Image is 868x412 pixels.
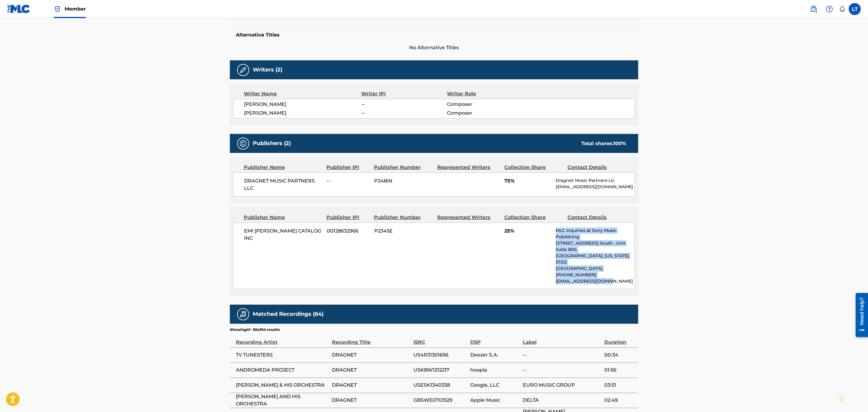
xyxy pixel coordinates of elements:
div: DSP [470,332,520,346]
h5: Alternative Titles [236,32,632,38]
a: Public Search [808,3,820,15]
img: Top Rightsholder [54,5,61,13]
span: P248IN [374,177,433,185]
div: Writer Role [447,90,525,97]
span: 02:49 [604,397,635,404]
span: TV TUNESTERS [236,351,329,359]
div: Duration [604,332,635,346]
p: Dragnet Music Partners Llc [556,177,635,184]
span: Deezer S.A. [470,351,520,359]
span: USESK1340338 [413,382,467,389]
span: Apple Music [470,397,520,404]
img: search [810,5,817,13]
span: DRAGNET [332,351,410,359]
div: Writer IPI [361,90,447,97]
div: Publisher Number [374,164,432,171]
p: MLC Inquiries at Sony Music Publishing [556,227,635,240]
div: Publisher Name [244,214,322,221]
span: 100 % [613,141,626,146]
span: Member [65,5,86,12]
div: Represented Writers [437,164,500,171]
span: US4R31301656 [413,351,467,359]
div: Publisher IPI [326,214,369,221]
span: DRAGNET [332,382,410,389]
span: 01:56 [604,366,635,374]
div: Collection Share [504,164,563,171]
div: Publisher IPI [326,164,369,171]
span: DRAGNET MUSIC PARTNERS LLC [244,177,322,192]
img: Writers [240,66,247,74]
span: Composer [447,109,525,117]
span: 00128632966 [327,227,370,235]
div: ISRC [413,332,467,346]
span: [PERSON_NAME] AND HIS ORCHESTRA [236,393,329,407]
div: Label [523,332,601,346]
span: -- [361,109,447,117]
iframe: Resource Center [851,290,868,339]
p: [GEOGRAPHIC_DATA], [US_STATE] 37212 [556,253,635,265]
span: P2345E [374,227,433,235]
p: [PHONE_NUMBER] [556,272,635,278]
span: Google, LLC [470,382,520,389]
span: EURO MUSIC GROUP [523,382,601,389]
span: EMI [PERSON_NAME] CATALOG INC [244,227,322,242]
span: [PERSON_NAME] [244,109,361,117]
span: 75% [504,177,551,185]
div: Collection Share [504,214,563,221]
p: Showing 41 - 50 of 64 results [230,327,280,332]
h5: Writers (2) [253,66,282,73]
h5: Publishers (2) [253,140,291,147]
div: Drag [840,389,843,407]
img: MLC Logo [7,5,31,13]
span: -- [523,366,601,374]
span: 00:34 [604,351,635,359]
span: DELTA [523,397,601,404]
div: Help [823,3,835,15]
div: Recording Artist [236,332,329,346]
span: GBSWE0701529 [413,397,467,404]
p: [STREET_ADDRESS] South , Unit Suite 800, [556,240,635,253]
span: -- [327,177,370,185]
span: USKBW1212217 [413,366,467,374]
span: DRAGNET [332,366,410,374]
img: Matched Recordings [240,311,247,318]
img: Publishers [240,140,247,147]
span: hoopla [470,366,520,374]
div: Contact Details [567,214,626,221]
img: help [826,5,833,13]
p: [EMAIL_ADDRESS][DOMAIN_NAME] [556,184,635,190]
span: 25% [504,227,551,235]
div: Writer Name [244,90,361,97]
p: [GEOGRAPHIC_DATA] [556,265,635,272]
div: User Menu [849,3,861,15]
h5: Matched Recordings (64) [253,311,323,318]
div: Publisher Name [244,164,322,171]
div: Publisher Number [374,214,432,221]
span: -- [523,351,601,359]
span: Composer [447,101,525,108]
div: Total shares: [581,140,626,147]
span: 03:51 [604,382,635,389]
span: DRAGNET [332,397,410,404]
p: [EMAIL_ADDRESS][DOMAIN_NAME] [556,278,635,284]
div: Notifications [839,6,845,12]
span: [PERSON_NAME] & HIS ORCHESTRA [236,382,329,389]
span: ANDROMEDA PROJECT [236,366,329,374]
div: Recording Title [332,332,410,346]
iframe: Chat Widget [838,383,868,412]
span: [PERSON_NAME] [244,101,361,108]
span: -- [361,101,447,108]
div: Contact Details [567,164,626,171]
div: Represented Writers [437,214,500,221]
span: No Alternative Titles [230,44,638,51]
